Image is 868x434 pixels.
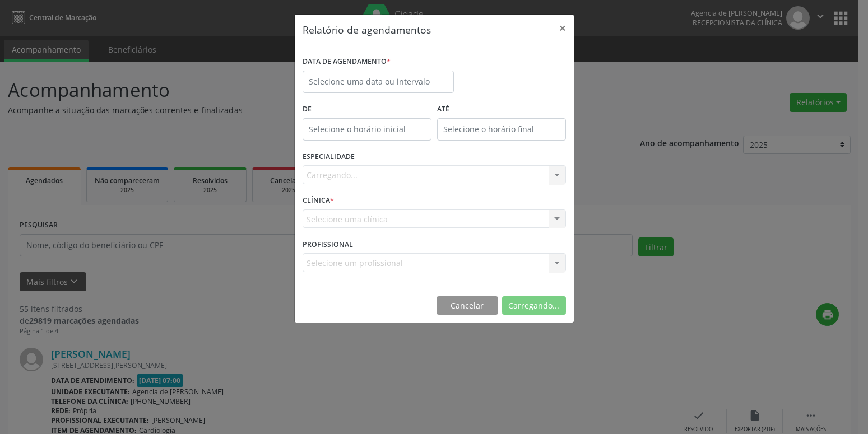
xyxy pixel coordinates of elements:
[303,53,391,71] label: DATA DE AGENDAMENTO
[303,148,355,166] label: ESPECIALIDADE
[303,22,431,37] h5: Relatório de agendamentos
[437,296,498,315] button: Cancelar
[303,71,454,93] input: Selecione uma data ou intervalo
[303,236,353,253] label: PROFISSIONAL
[437,101,566,118] label: ATÉ
[303,101,431,118] label: De
[303,192,334,209] label: CLÍNICA
[437,118,566,141] input: Selecione o horário final
[502,296,566,315] button: Carregando...
[551,15,574,42] button: Close
[303,118,431,141] input: Selecione o horário inicial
